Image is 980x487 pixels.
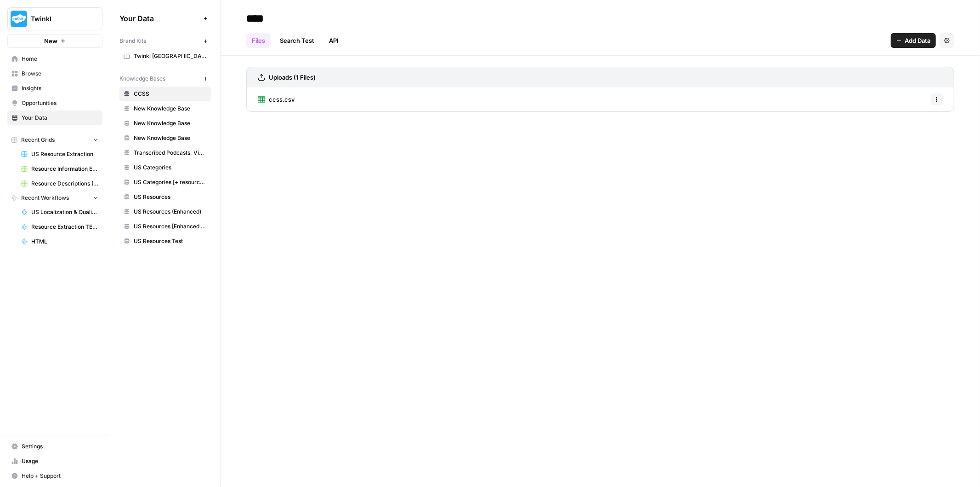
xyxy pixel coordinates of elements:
[17,176,102,191] a: Resource Descriptions (+Flair)
[119,160,211,175] a: US Categories
[17,147,102,162] a: US Resource Extraction
[323,33,344,48] a: API
[134,90,207,98] span: CCSS
[31,238,98,246] span: HTML
[31,150,98,158] span: US Resource Extraction
[134,134,207,142] span: New Knowledge Base
[7,454,102,469] a: Usage
[21,136,55,144] span: Recent Grids
[119,49,211,64] a: Twinkl [GEOGRAPHIC_DATA]
[17,205,102,220] a: US Localization & Quality Check
[119,175,211,190] a: US Categories [+ resource count]
[17,234,102,249] a: HTML
[7,439,102,454] a: Settings
[119,75,165,83] span: Knowledge Bases
[134,178,207,186] span: US Categories [+ resource count]
[246,33,271,48] a: Files
[119,204,211,219] a: US Resources (Enhanced)
[22,472,98,480] span: Help + Support
[7,96,102,110] a: Opportunities
[119,37,146,45] span: Brand Kits
[31,165,98,173] span: Resource Information Extraction Grid (1)
[119,13,200,24] span: Your Data
[17,162,102,176] a: Resource Information Extraction Grid (1)
[274,33,320,48] a: Search Test
[891,33,936,48] button: Add Data
[7,66,102,81] a: Browse
[258,87,295,111] a: ccss.csv
[905,36,930,45] span: Add Data
[134,104,207,113] span: New Knowledge Base
[134,119,207,128] span: New Knowledge Base
[22,55,98,63] span: Home
[31,14,86,23] span: Twinkl
[119,145,211,160] a: Transcribed Podcasts, Videos, etc.
[22,84,98,93] span: Insights
[269,73,316,82] h3: Uploads (1 Files)
[269,95,295,104] span: ccss.csv
[119,101,211,116] a: New Knowledge Base
[31,223,98,231] span: Resource Extraction TEST
[7,7,102,30] button: Workspace: Twinkl
[22,457,98,465] span: Usage
[7,34,102,48] button: New
[7,191,102,205] button: Recent Workflows
[22,70,98,78] span: Browse
[134,222,207,231] span: US Resources [Enhanced + Review Count]
[134,193,207,201] span: US Resources
[7,81,102,96] a: Insights
[258,67,316,87] a: Uploads (1 Files)
[7,133,102,147] button: Recent Grids
[134,208,207,216] span: US Resources (Enhanced)
[134,237,207,245] span: US Resources Test
[31,180,98,188] span: Resource Descriptions (+Flair)
[134,163,207,172] span: US Categories
[134,149,207,157] span: Transcribed Podcasts, Videos, etc.
[7,469,102,483] button: Help + Support
[119,131,211,145] a: New Knowledge Base
[119,116,211,131] a: New Knowledge Base
[119,219,211,234] a: US Resources [Enhanced + Review Count]
[119,190,211,204] a: US Resources
[11,11,27,27] img: Twinkl Logo
[119,234,211,249] a: US Resources Test
[134,52,207,60] span: Twinkl [GEOGRAPHIC_DATA]
[7,52,102,66] a: Home
[21,194,69,202] span: Recent Workflows
[31,208,98,216] span: US Localization & Quality Check
[22,442,98,451] span: Settings
[22,114,98,122] span: Your Data
[17,220,102,234] a: Resource Extraction TEST
[119,87,211,101] a: CCSS
[22,99,98,107] span: Opportunities
[44,36,57,46] span: New
[7,110,102,125] a: Your Data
